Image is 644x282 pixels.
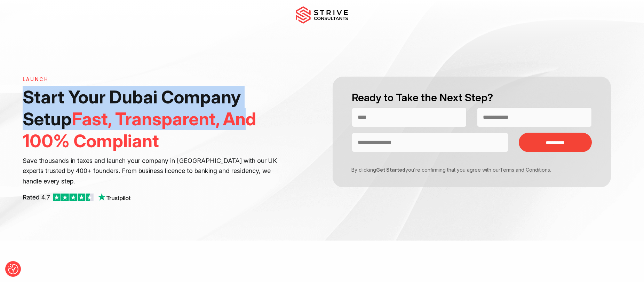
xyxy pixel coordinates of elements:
a: Terms and Conditions [500,167,550,173]
p: By clicking you’re confirming that you agree with our . [347,166,587,173]
img: Revisit consent button [8,264,18,274]
strong: Get Started [376,167,405,173]
span: Fast, Transparent, And 100% Compliant [23,108,256,151]
img: main-logo.svg [296,6,348,24]
form: Contact form [322,77,621,187]
h2: Ready to Take the Next Step? [352,91,592,105]
p: Save thousands in taxes and launch your company in [GEOGRAPHIC_DATA] with our UK experts trusted ... [23,156,280,187]
h6: LAUNCH [23,77,280,83]
button: Consent Preferences [8,264,18,274]
h1: Start Your Dubai Company Setup [23,86,280,152]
